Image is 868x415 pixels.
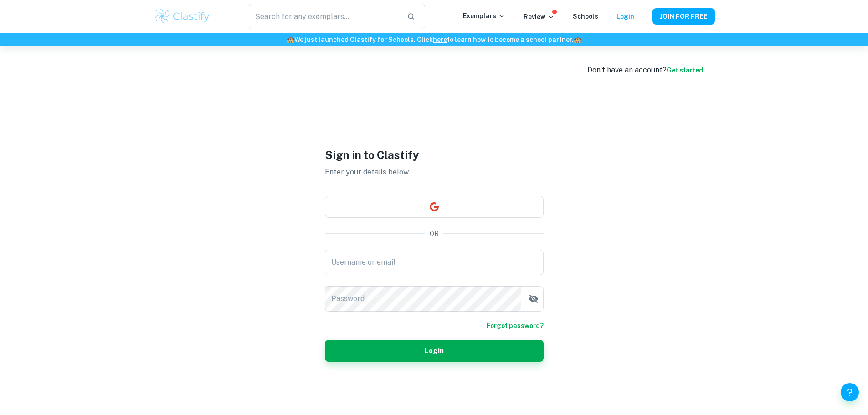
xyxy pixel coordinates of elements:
a: Get started [667,67,703,74]
p: Enter your details below. [325,167,544,178]
button: Help and Feedback [841,383,859,401]
button: Login [325,340,544,362]
img: Clastify logo [154,7,211,26]
p: OR [430,229,439,239]
h6: We just launched Clastify for Schools. Click to learn how to become a school partner. [2,35,866,45]
span: 🏫 [574,36,581,43]
a: Schools [573,13,598,20]
h1: Sign in to Clastify [325,147,544,163]
div: Don’t have an account? [587,65,703,76]
a: here [433,36,447,43]
p: Review [524,12,555,22]
p: Exemplars [463,11,505,21]
a: Forgot password? [487,321,544,331]
button: JOIN FOR FREE [652,8,715,25]
a: Login [616,13,634,20]
span: 🏫 [287,36,294,43]
input: Search for any exemplars... [249,4,399,29]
